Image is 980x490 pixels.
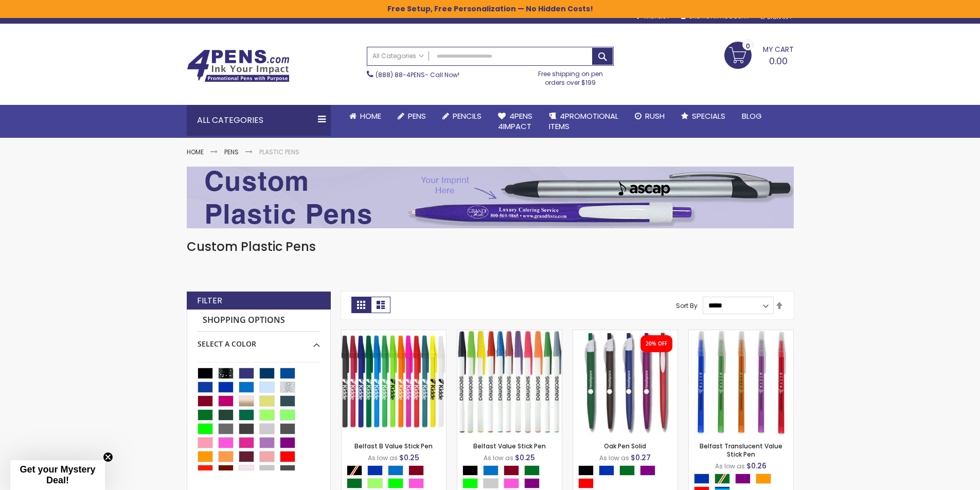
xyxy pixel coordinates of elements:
[351,297,371,313] strong: Grid
[389,105,434,128] a: Pens
[367,47,429,64] a: All Categories
[399,452,419,463] span: $0.25
[515,452,535,463] span: $0.25
[724,42,794,67] a: 0.00 0
[631,452,651,463] span: $0.27
[746,41,750,51] span: 0
[673,105,734,128] a: Specials
[524,465,540,476] div: Green
[604,442,646,450] a: Oak Pen Solid
[676,301,698,310] label: Sort By
[498,111,532,132] span: 4Pens 4impact
[103,452,113,462] button: Close teaser
[734,105,770,128] a: Blog
[198,332,320,349] div: Select A Color
[578,478,594,488] div: Red
[473,442,546,450] a: Belfast Value Stick Pen
[746,461,767,471] span: $0.26
[689,330,793,338] a: Belfast Translucent Value Stick Pen
[347,478,362,488] div: Green
[504,478,519,488] div: Pink
[573,330,678,434] img: Oak Pen Solid
[462,465,478,476] div: Black
[408,111,426,121] span: Pens
[483,478,498,488] div: Grey Light
[681,13,749,21] a: Create an Account
[635,13,669,21] a: Wishlist
[484,453,513,462] span: As low as
[759,13,793,21] div: Sign In
[10,460,105,490] div: Get your Mystery Deal!Close teaser
[367,465,383,476] div: Blue
[408,478,424,488] div: Pink
[769,55,788,67] span: 0.00
[198,310,320,332] strong: Shopping Options
[700,442,782,459] a: Belfast Translucent Value Stick Pen
[462,478,478,488] div: Lime Green
[376,70,425,79] a: (888) 88-4PENS
[735,474,751,484] div: Purple
[457,330,562,434] img: Belfast Value Stick Pen
[187,239,794,255] h1: Custom Plastic Pens
[224,148,239,156] a: Pens
[483,465,498,476] div: Blue Light
[434,105,490,128] a: Pencils
[490,105,541,138] a: 4Pens4impact
[619,465,635,476] div: Green
[457,330,562,338] a: Belfast Value Stick Pen
[342,330,446,434] img: Belfast B Value Stick Pen
[20,464,95,485] span: Get your Mystery Deal!
[742,111,762,121] span: Blog
[408,465,424,476] div: Burgundy
[341,105,389,128] a: Home
[354,442,433,450] a: Belfast B Value Stick Pen
[627,105,673,128] a: Rush
[368,453,398,462] span: As low as
[376,70,459,79] span: - Call Now!
[527,66,614,86] div: Free shipping on pen orders over $199
[578,465,594,476] div: Black
[689,330,793,434] img: Belfast Translucent Value Stick Pen
[646,340,667,348] div: 20% OFF
[504,465,519,476] div: Burgundy
[388,478,403,488] div: Lime Green
[640,465,655,476] div: Purple
[573,330,678,338] a: Oak Pen Solid
[599,453,629,462] span: As low as
[187,148,204,156] a: Home
[524,478,540,488] div: Purple
[259,148,299,156] strong: Plastic Pens
[360,111,381,121] span: Home
[187,49,290,82] img: 4Pens Custom Pens and Promotional Products
[367,478,383,488] div: Green Light
[599,465,614,476] div: Blue
[388,465,403,476] div: Blue Light
[715,462,745,470] span: As low as
[541,105,627,138] a: 4PROMOTIONALITEMS
[645,111,665,121] span: Rush
[342,330,446,338] a: Belfast B Value Stick Pen
[453,111,482,121] span: Pencils
[692,111,725,121] span: Specials
[197,295,222,306] strong: Filter
[694,474,709,484] div: Blue
[756,474,771,484] div: Orange
[549,111,618,132] span: 4PROMOTIONAL ITEMS
[187,105,331,136] div: All Categories
[372,52,424,60] span: All Categories
[187,167,794,228] img: Plastic Pens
